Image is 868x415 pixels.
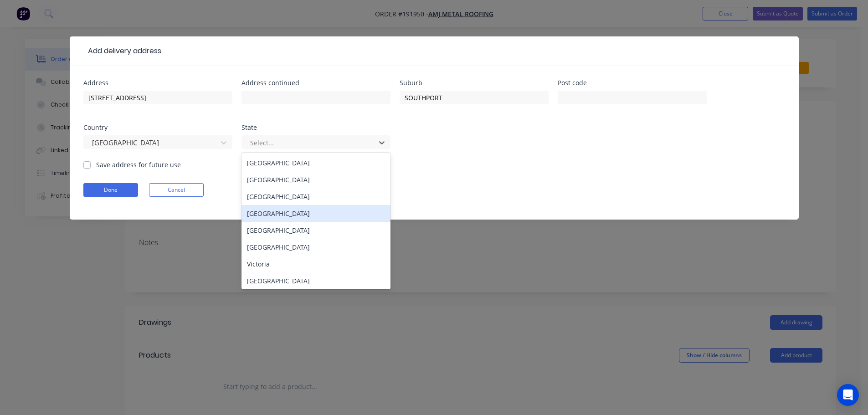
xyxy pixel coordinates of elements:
div: [GEOGRAPHIC_DATA] [241,171,390,188]
div: [GEOGRAPHIC_DATA] [241,272,390,289]
div: [GEOGRAPHIC_DATA] [241,222,390,239]
div: Post code [558,80,707,86]
div: Address [83,80,232,86]
div: Suburb [400,80,549,86]
label: Save address for future use [96,160,181,169]
div: [GEOGRAPHIC_DATA] [241,188,390,205]
div: [GEOGRAPHIC_DATA] [241,239,390,256]
div: [GEOGRAPHIC_DATA] [241,154,390,171]
button: Done [83,183,138,197]
div: [GEOGRAPHIC_DATA] [241,205,390,222]
button: Cancel [149,183,204,197]
div: State [241,124,390,131]
div: Address continued [241,80,390,86]
div: Open Intercom Messenger [837,384,859,406]
div: Add delivery address [83,46,161,56]
div: Country [83,124,232,131]
div: Victoria [241,256,390,272]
